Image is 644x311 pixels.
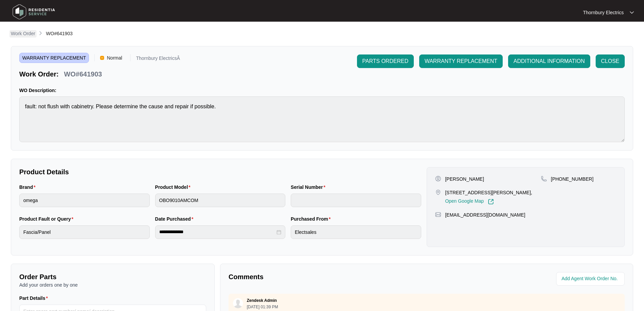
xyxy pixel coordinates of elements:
[419,54,503,68] button: WARRANTY REPLACEMENT
[46,31,73,36] span: WO#641903
[247,298,277,303] p: Zendesk Admin
[596,54,625,68] button: CLOSE
[291,216,333,222] label: Purchased From
[19,225,150,239] input: Product Fault or Query
[11,30,35,37] p: Work Order
[19,87,625,94] p: WO Description:
[562,275,621,283] input: Add Agent Work Order No.
[19,216,76,222] label: Product Fault or Query
[514,57,585,65] span: ADDITIONAL INFORMATION
[19,282,206,288] p: Add your orders one by one
[229,272,422,282] p: Comments
[435,189,441,195] img: map-pin
[445,176,484,182] p: [PERSON_NAME]
[155,194,286,207] input: Product Model
[357,54,414,68] button: PARTS ORDERED
[551,176,594,182] p: [PHONE_NUMBER]
[104,53,125,63] span: Normal
[435,176,441,182] img: user-pin
[10,2,57,22] img: residentia service logo
[19,184,38,191] label: Brand
[508,54,590,68] button: ADDITIONAL INFORMATION
[291,225,421,239] input: Purchased From
[19,295,51,302] label: Part Details
[488,199,494,205] img: Link-External
[38,30,43,36] img: chevron-right
[155,216,196,222] label: Date Purchased
[136,56,180,63] p: Thornbury ElectricsÂ
[601,57,619,65] span: CLOSE
[541,176,547,182] img: map-pin
[233,298,243,308] img: user.svg
[100,56,104,60] img: Vercel Logo
[630,11,634,14] img: dropdown arrow
[9,30,37,38] a: Work Order
[19,96,625,142] textarea: fault: not flush with cabinetry. Please determine the cause and repair if possible.
[64,69,102,79] p: WO#641903
[445,212,525,218] p: [EMAIL_ADDRESS][DOMAIN_NAME]
[247,305,278,309] p: [DATE] 01:39 PM
[435,212,441,218] img: map-pin
[155,184,193,191] label: Product Model
[445,189,532,196] p: [STREET_ADDRESS][PERSON_NAME],
[445,199,494,205] a: Open Google Map
[291,184,328,191] label: Serial Number
[19,194,150,207] input: Brand
[291,194,421,207] input: Serial Number
[19,69,58,79] p: Work Order:
[19,272,206,282] p: Order Parts
[425,57,497,65] span: WARRANTY REPLACEMENT
[19,53,89,63] span: WARRANTY REPLACEMENT
[19,167,421,177] p: Product Details
[583,9,624,16] p: Thornbury Electrics
[362,57,408,65] span: PARTS ORDERED
[159,228,276,236] input: Date Purchased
